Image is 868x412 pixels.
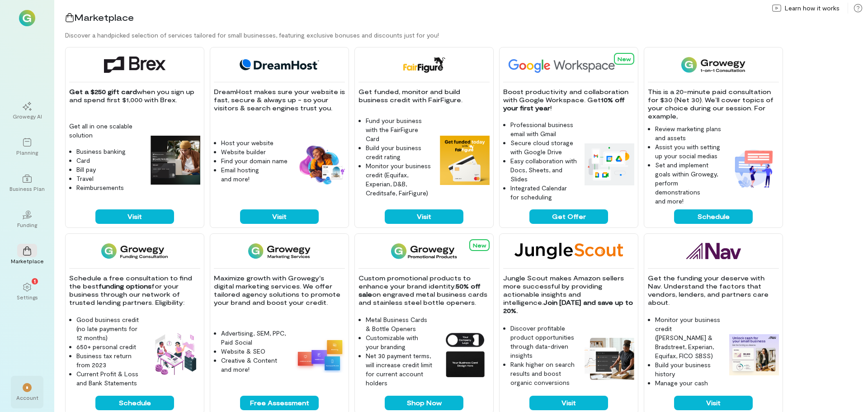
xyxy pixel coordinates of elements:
[76,147,143,156] li: Business banking
[366,315,433,333] li: Metal Business Cards & Bottle Openers
[221,156,288,166] li: Find your domain name
[13,113,42,120] div: Growegy AI
[214,274,345,307] p: Maximize growth with Growegy's digital marketing services. We offer tailored agency solutions to ...
[221,138,288,147] li: Host your website
[236,57,322,73] img: DreamHost
[510,156,577,184] li: Easy collaboration with Docs, Sheets, and Slides
[655,379,722,388] li: Manage your cash
[11,239,43,272] a: Marketplace
[76,165,143,174] li: Bill pay
[221,166,288,184] li: Email hosting and more!
[95,209,174,224] button: Visit
[11,376,43,408] div: *Account
[69,88,200,104] p: when you sign up and spend first $1,000 with Brex.
[76,315,143,342] li: Good business credit (no late payments for 12 months)
[76,351,143,369] li: Business tax return from 2023
[359,274,490,307] p: Custom promotional products to enhance your brand identity. on engraved metal business cards and ...
[359,88,490,104] p: Get funded, monitor and build business credit with FairFigure.
[151,136,200,185] img: Brex feature
[366,143,433,161] li: Build your business credit rating
[585,338,634,380] img: Jungle Scout feature
[221,347,288,356] li: Website & SEO
[648,88,779,120] p: This is a 20-minute paid consultation for $30 (Net 30). We’ll cover topics of your choice during ...
[104,57,165,73] img: Brex
[99,282,151,290] strong: funding options
[655,360,722,379] li: Build your business history
[510,184,577,202] li: Integrated Calendar for scheduling
[11,167,43,199] a: Business Plan
[240,209,319,224] button: Visit
[785,4,840,13] span: Learn how it works
[74,12,134,23] span: Marketplace
[510,324,577,360] li: Discover profitable product opportunities through data-driven insights
[729,143,779,193] img: 1-on-1 Consultation feature
[366,351,433,388] li: Net 30 payment terms, will increase credit limit for current account holders
[76,369,143,388] li: Current Profit & Loss and Bank Statements
[359,282,482,298] strong: 50% off sale
[503,88,634,112] p: Boost productivity and collaboration with Google Workspace. Get !
[503,274,634,315] p: Jungle Scout makes Amazon sellers more successful by providing actionable insights and intelligence.
[11,131,43,163] a: Planning
[655,315,722,360] li: Monitor your business credit ([PERSON_NAME] & Bradstreet, Experian, Equifax, FICO SBSS)
[248,243,311,259] img: Growegy - Marketing Services
[101,243,168,259] img: Funding Consultation
[648,274,779,307] p: Get the funding your deserve with Nav. Understand the factors that vendors, lenders, and partners...
[76,342,143,351] li: 650+ personal credit
[674,209,753,224] button: Schedule
[585,143,634,185] img: Google Workspace feature
[16,149,38,156] div: Planning
[503,57,636,73] img: Google Workspace
[655,142,722,161] li: Assist you with setting up your social medias
[529,209,608,224] button: Get Offer
[655,124,722,142] li: Review marketing plans and assets
[295,337,345,373] img: Growegy - Marketing Services feature
[503,298,635,314] strong: Join [DATE] and save up to 20%.
[686,243,741,259] img: Nav
[618,56,631,62] span: New
[366,116,433,143] li: Fund your business with the FairFigure Card
[240,396,319,410] button: Free Assessment
[11,275,43,308] a: Settings
[34,277,36,285] span: 1
[510,120,577,138] li: Professional business email with Gmail
[11,257,44,265] div: Marketplace
[366,161,433,198] li: Monitor your business credit (Equifax, Experian, D&B, Creditsafe, FairFigure)
[440,136,490,185] img: FairFigure feature
[214,88,345,112] p: DreamHost makes sure your website is fast, secure & always up - so your visitors & search engines...
[385,209,463,224] button: Visit
[151,330,200,379] img: Funding Consultation feature
[16,394,38,401] div: Account
[11,95,43,127] a: Growegy AI
[76,174,143,183] li: Travel
[295,144,345,185] img: DreamHost feature
[440,330,490,379] img: Growegy Promo Products feature
[69,122,143,140] p: Get all in one scalable solution
[402,57,445,73] img: FairFigure
[95,396,174,410] button: Schedule
[391,243,458,259] img: Growegy Promo Products
[514,243,623,259] img: Jungle Scout
[76,183,143,192] li: Reimbursements
[510,360,577,387] li: Rank higher on search results and boost organic conversions
[221,356,288,374] li: Creative & Content and more!
[385,396,463,410] button: Shop Now
[17,221,37,228] div: Funding
[681,57,745,73] img: 1-on-1 Consultation
[69,274,200,307] p: Schedule a free consultation to find the best for your business through our network of trusted le...
[65,31,868,40] div: Discover a handpicked selection of services tailored for small businesses, featuring exclusive bo...
[729,334,779,376] img: Nav feature
[503,96,627,112] strong: 10% off your first year
[69,88,137,95] strong: Get a $250 gift card
[529,396,608,410] button: Visit
[17,294,38,301] div: Settings
[655,161,722,206] li: Set and implement goals within Growegy, perform demonstrations and more!
[9,185,45,192] div: Business Plan
[221,329,288,347] li: Advertising, SEM, PPC, Paid Social
[76,156,143,165] li: Card
[366,333,433,351] li: Customizable with your branding
[510,138,577,156] li: Secure cloud storage with Google Drive
[674,396,753,410] button: Visit
[221,147,288,156] li: Website builder
[473,242,486,248] span: New
[11,203,43,236] a: Funding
